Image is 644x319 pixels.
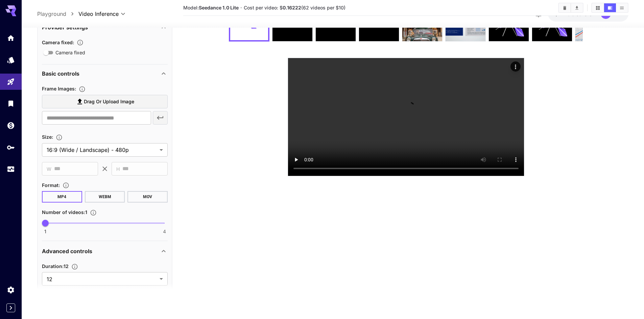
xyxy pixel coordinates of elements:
span: Size : [42,134,53,140]
a: Playground [37,10,66,18]
div: Library [7,99,15,108]
span: Drag or upload image [84,97,134,106]
p: Advanced controls [42,247,92,255]
b: 0.16222 [283,5,301,10]
nav: breadcrumb [37,10,78,18]
div: Settings [7,286,15,294]
span: credits left [572,11,595,17]
span: Model: [183,5,239,10]
div: Actions [510,61,521,72]
div: Wallet [7,121,15,130]
button: Show videos in grid view [592,3,604,12]
span: 1 [44,228,46,235]
div: API Keys [7,143,15,152]
button: MOV [127,191,168,203]
span: 12 [47,275,157,283]
button: Set the number of duration [69,263,81,270]
div: Clear videosDownload All [558,3,583,13]
button: Specify how many videos to generate in a single request. Each video generation will be charged se... [87,209,99,216]
b: Seedance 1.0 Lite [199,5,239,10]
p: · [240,4,242,12]
div: Basic controls [42,65,168,82]
span: 4 [163,228,166,235]
span: Video Inference [78,10,119,18]
button: Show videos in list view [616,3,628,12]
button: Adjust the dimensions of the generated image by specifying its width and height in pixels, or sel... [53,134,65,141]
span: 16:9 (Wide / Landscape) - 480p [47,146,157,154]
button: Show videos in video view [604,3,616,12]
button: Upload frame images. [76,86,88,92]
span: Camera fixed [55,49,85,56]
button: WEBM [85,191,125,203]
span: Format : [42,182,60,188]
span: Number of videos : 1 [42,209,87,215]
div: Advanced controls [42,243,168,259]
div: Home [7,34,15,42]
div: Usage [7,165,15,174]
span: Duration : 12 [42,263,69,269]
label: Drag or upload image [42,95,168,108]
button: Choose the file format for the output video. [60,182,72,189]
div: Playground [7,78,15,86]
span: Camera fixed : [42,39,74,45]
button: Download All [571,3,583,12]
button: Expand sidebar [6,303,15,312]
button: Clear videos [559,3,571,12]
button: MP4 [42,191,82,203]
span: Frame Images : [42,86,76,91]
span: W [47,165,51,172]
span: Cost per video: $ (62 videos per $10) [244,5,345,10]
span: $12.20 [555,11,572,17]
span: H [116,165,120,172]
p: Basic controls [42,70,79,78]
div: Models [7,56,15,64]
div: Show videos in grid viewShow videos in video viewShow videos in list view [591,3,628,13]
